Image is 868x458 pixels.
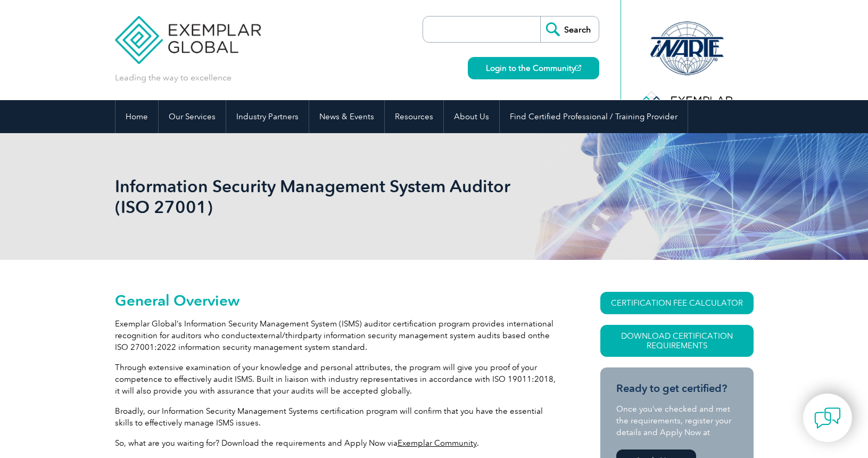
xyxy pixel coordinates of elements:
a: Industry Partners [226,100,309,133]
a: News & Events [309,100,384,133]
a: Download Certification Requirements [600,325,754,357]
a: Find Certified Professional / Training Provider [500,100,688,133]
h3: Ready to get certified? [616,382,738,395]
p: Once you’ve checked and met the requirements, register your details and Apply Now at [616,403,738,438]
p: Broadly, our Information Security Management Systems certification program will confirm that you ... [115,405,562,429]
h2: General Overview [115,292,562,309]
a: About Us [444,100,499,133]
img: open_square.png [575,65,581,71]
a: Our Services [159,100,226,133]
a: CERTIFICATION FEE CALCULATOR [600,292,754,314]
p: Exemplar Global’s Information Security Management System (ISMS) auditor certification program pro... [115,318,562,353]
input: Search [540,17,599,42]
span: party information security management system audits based on [303,331,538,340]
a: Login to the Community [468,57,599,79]
a: Exemplar Community [398,438,477,448]
h1: Information Security Management System Auditor (ISO 27001) [115,176,524,217]
p: So, what are you waiting for? Download the requirements and Apply Now via . [115,437,562,449]
p: Leading the way to excellence [115,72,232,84]
a: Home [115,100,158,133]
img: contact-chat.png [814,405,841,431]
p: Through extensive examination of your knowledge and personal attributes, the program will give yo... [115,362,562,397]
span: external/third [252,331,303,340]
a: Resources [385,100,443,133]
